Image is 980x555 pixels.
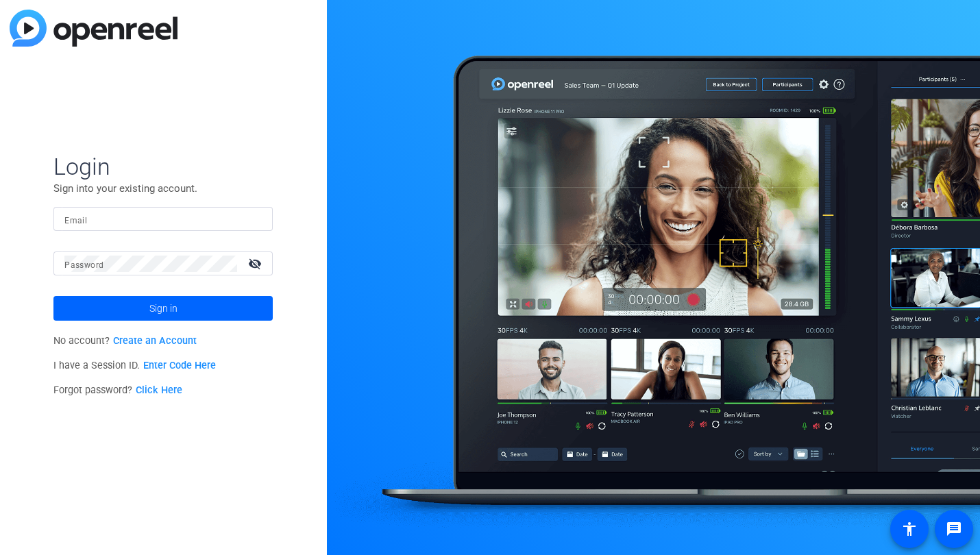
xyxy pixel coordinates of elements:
[64,216,87,225] mat-label: Email
[113,335,197,347] a: Create an Account
[901,521,918,537] mat-icon: accessibility
[53,335,197,347] span: No account?
[149,291,177,325] span: Sign in
[53,296,273,321] button: Sign in
[64,211,262,227] input: Enter Email Address
[143,360,216,371] a: Enter Code Here
[53,360,216,371] span: I have a Session ID.
[10,10,177,47] img: blue-gradient.svg
[240,254,273,273] mat-icon: visibility_off
[64,260,103,270] mat-label: Password
[53,384,182,396] span: Forgot password?
[53,152,273,181] span: Login
[136,384,182,396] a: Click Here
[946,521,962,537] mat-icon: message
[53,181,273,196] p: Sign into your existing account.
